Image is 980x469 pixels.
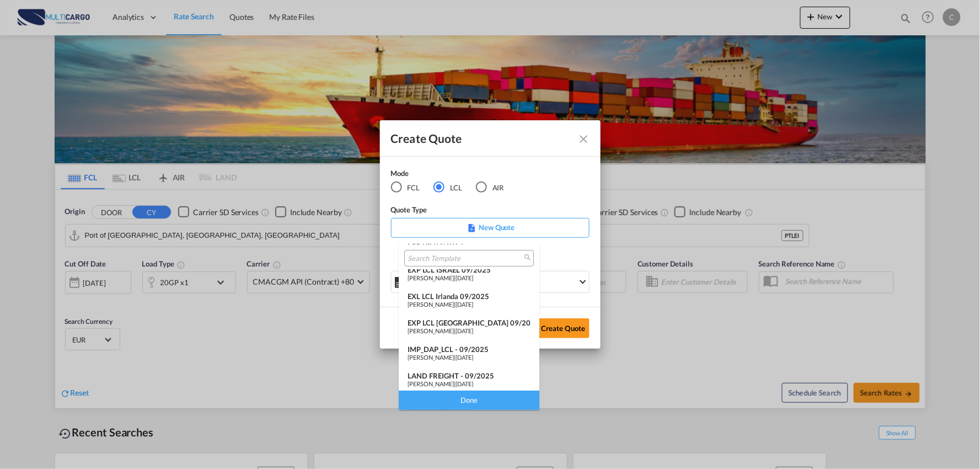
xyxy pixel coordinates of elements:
span: [DATE] [456,327,473,334]
div: EXP LCL [GEOGRAPHIC_DATA] 09/2025 [408,318,531,327]
div: IMP_DAP_LCL - 09/2025 [408,345,531,354]
div: | [408,274,531,281]
md-icon: icon-magnify [523,253,532,262]
span: [PERSON_NAME] [408,380,454,387]
span: [DATE] [456,274,473,281]
div: | [408,380,531,387]
span: [PERSON_NAME] [408,274,454,281]
span: [DATE] [456,380,473,387]
div: | [408,327,531,334]
input: Search Template [408,254,522,264]
span: [PERSON_NAME] [408,327,454,334]
span: [PERSON_NAME] [408,354,454,361]
span: [DATE] [456,354,473,361]
div: Done [399,391,539,410]
div: EXL LCL Irlanda 09/2025 [408,292,531,301]
div: LAND FREIGHT - 09/2025 [408,371,531,380]
span: [PERSON_NAME] [408,301,454,308]
div: | [408,301,531,308]
span: [DATE] [456,301,473,308]
div: EXP LCL ISRAEL 09/2025 [408,265,531,274]
div: | [408,354,531,361]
